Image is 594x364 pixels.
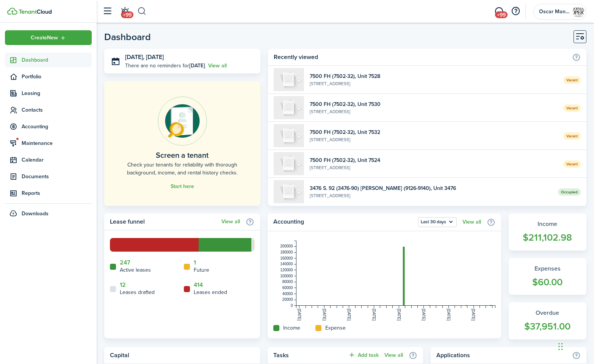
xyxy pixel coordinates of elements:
[171,184,194,190] a: Start here
[22,139,92,147] span: Maintenance
[22,173,92,180] span: Documents
[208,62,227,70] a: View all
[22,73,92,81] span: Portfolio
[280,244,293,248] tspan: 200000
[297,309,301,321] tspan: [DATE]
[156,149,208,161] home-placeholder-title: Screen a tenant
[125,53,255,62] h3: [DATE], [DATE]
[310,136,558,143] widget-list-item-description: [STREET_ADDRESS]
[7,8,17,15] img: TenantCloud
[372,309,376,321] tspan: [DATE]
[310,156,558,164] widget-list-item-title: 7500 FH (7502-32), Unit 7524
[125,62,206,70] p: There are no reminders for .
[516,275,579,289] widget-stats-count: $60.00
[194,266,209,274] home-widget-title: Future
[280,250,293,254] tspan: 180000
[574,30,586,43] button: Customise
[509,258,586,295] a: Expenses$60.00
[348,351,379,359] button: Add task
[280,274,293,278] tspan: 100000
[509,213,586,250] a: Income$211,102.98
[104,32,151,42] header-page-title: Dashboard
[121,161,243,177] home-placeholder-description: Check your tenants for reliability with thorough background, income, and rental history checks.
[310,80,558,87] widget-list-item-description: [STREET_ADDRESS]
[158,96,207,146] img: Online payments
[274,124,304,147] img: 7532
[5,186,92,201] a: Reports
[22,189,92,197] span: Reports
[310,108,558,115] widget-list-item-description: [STREET_ADDRESS]
[436,351,568,360] home-widget-title: Applications
[282,297,293,302] tspan: 20000
[274,96,304,119] img: 7530
[492,2,506,21] a: Messaging
[397,309,401,321] tspan: [DATE]
[310,128,558,136] widget-list-item-title: 7500 FH (7502-32), Unit 7532
[22,156,92,164] span: Calendar
[539,9,569,14] span: Oscar Management Services, LLC
[422,309,426,321] tspan: [DATE]
[22,123,92,131] span: Accounting
[5,53,92,67] a: Dashboard
[447,309,451,321] tspan: [DATE]
[310,192,552,199] widget-list-item-description: [STREET_ADDRESS]
[495,11,508,18] span: +99
[563,160,581,168] span: Vacant
[282,280,293,284] tspan: 80000
[120,282,126,288] a: 12
[118,2,132,21] a: Notifications
[273,351,345,360] home-widget-title: Tasks
[274,180,304,203] img: 3476
[194,288,227,296] home-widget-title: Leases ended
[516,219,579,229] widget-stats-title: Income
[572,6,585,18] img: Oscar Management Services, LLC
[509,5,522,18] button: Open resource center
[273,217,414,227] home-widget-title: Accounting
[120,259,130,266] a: 247
[274,53,568,62] home-widget-title: Recently viewed
[384,352,403,358] a: View all
[418,217,457,227] button: Open menu
[22,89,92,97] span: Leasing
[274,68,304,91] img: 7528
[189,62,205,70] b: [DATE]
[322,309,326,321] tspan: [DATE]
[22,56,92,64] span: Dashboard
[310,72,558,80] widget-list-item-title: 7500 FH (7502-32), Unit 7528
[110,351,251,360] home-widget-title: Capital
[5,30,92,45] button: Open menu
[325,324,346,332] home-widget-title: Expense
[282,292,293,296] tspan: 40000
[516,264,579,273] widget-stats-title: Expenses
[418,217,457,227] button: Last 30 days
[120,288,155,296] home-widget-title: Leases drafted
[280,262,293,266] tspan: 140000
[100,4,114,19] button: Open sidebar
[22,210,49,218] span: Downloads
[19,9,52,14] img: TenantCloud
[282,286,293,290] tspan: 60000
[516,230,579,245] widget-stats-count: $211,102.98
[310,164,558,171] widget-list-item-description: [STREET_ADDRESS]
[558,335,563,358] div: Drag
[464,282,594,364] iframe: Chat Widget
[563,104,581,112] span: Vacant
[194,259,196,266] a: 1
[274,152,304,175] img: 7524
[280,256,293,260] tspan: 160000
[31,35,58,40] span: Create New
[121,11,133,18] span: +99
[221,219,240,225] a: View all
[22,106,92,114] span: Contacts
[110,217,218,226] home-widget-title: Lease funnel
[462,219,481,225] a: View all
[291,303,293,308] tspan: 0
[310,100,558,108] widget-list-item-title: 7500 FH (7502-32), Unit 7530
[563,132,581,140] span: Vacant
[347,309,351,321] tspan: [DATE]
[280,268,293,272] tspan: 120000
[120,266,151,274] home-widget-title: Active leases
[558,188,581,196] span: Occupied
[310,184,552,192] widget-list-item-title: 3476 S. 92 (3476-90) [PERSON_NAME] (9126-9140), Unit 3476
